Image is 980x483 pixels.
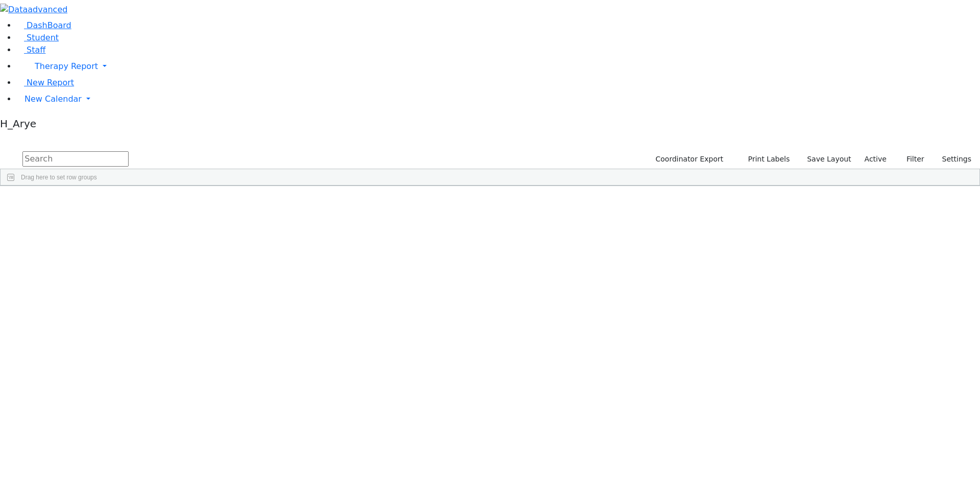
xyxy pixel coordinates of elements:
a: New Report [16,78,74,87]
span: Staff [27,45,45,55]
a: Therapy Report [16,56,980,77]
span: Student [27,33,59,42]
button: Coordinator Export [649,151,728,167]
input: Search [22,151,129,167]
a: New Calendar [16,89,980,109]
span: New Report [27,78,74,87]
button: Filter [893,151,929,167]
span: DashBoard [27,20,71,30]
button: Save Layout [802,151,855,167]
button: Print Labels [736,151,794,167]
button: Settings [929,151,976,167]
a: Student [16,33,59,42]
label: Active [860,151,891,167]
a: DashBoard [16,20,71,30]
span: New Calendar [24,94,82,104]
span: Drag here to set row groups [21,174,97,181]
a: Staff [16,45,45,55]
span: Therapy Report [35,61,98,71]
